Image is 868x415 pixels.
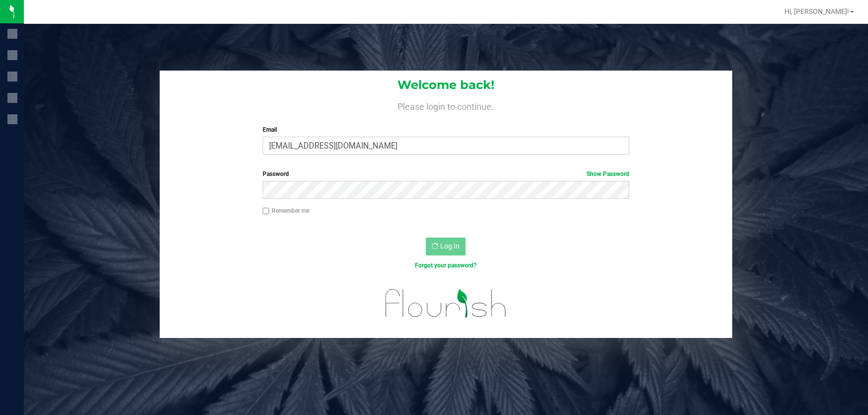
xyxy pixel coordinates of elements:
button: Log In [426,238,466,255]
label: Remember me [263,206,309,215]
h4: Please login to continue. [160,99,732,111]
label: Email [263,125,630,134]
span: Log In [440,242,460,250]
span: Password [263,170,289,177]
a: Forgot your password? [415,262,477,269]
a: Show Password [586,170,629,177]
img: flourish_logo.svg [375,280,518,327]
span: Hi, [PERSON_NAME]! [784,7,849,15]
input: Remember me [263,208,270,215]
h1: Welcome back! [160,79,732,91]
